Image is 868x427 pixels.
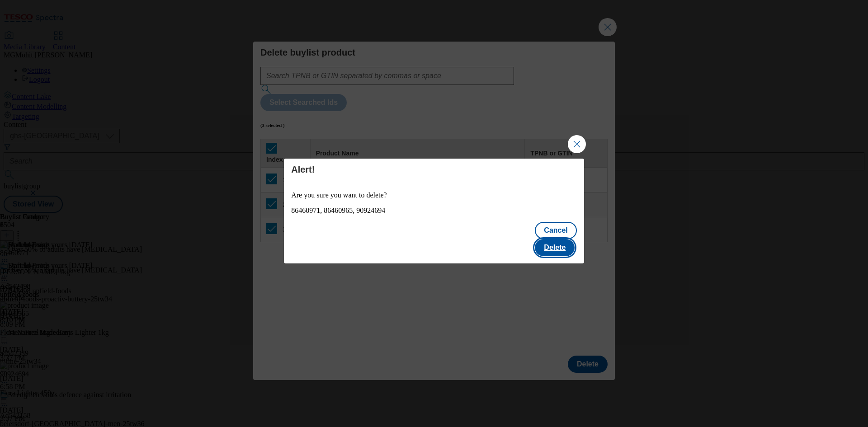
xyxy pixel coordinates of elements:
button: Cancel [535,222,576,239]
h4: Alert! [291,164,577,175]
div: 86460971, 86460965, 90924694 [291,206,577,215]
button: Close Modal [568,135,586,153]
p: Are you sure you want to delete? [291,191,577,199]
button: Delete [535,239,575,256]
div: Modal [284,159,584,263]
